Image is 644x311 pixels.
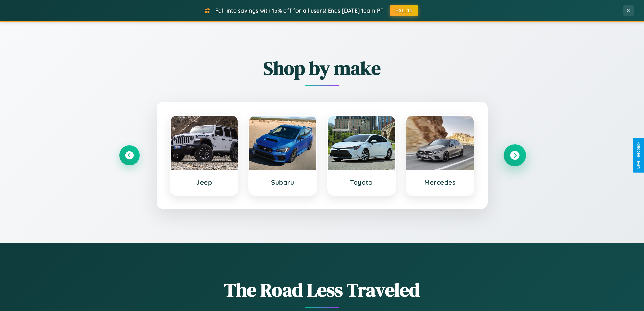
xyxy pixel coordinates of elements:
[390,5,418,16] button: FALL15
[119,55,525,81] h2: Shop by make
[256,178,310,186] h3: Subaru
[215,7,385,14] span: Fall into savings with 15% off for all users! Ends [DATE] 10am PT.
[177,178,231,186] h3: Jeep
[636,142,641,169] div: Give Feedback
[119,277,525,303] h1: The Road Less Traveled
[413,178,467,186] h3: Mercedes
[335,178,388,186] h3: Toyota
